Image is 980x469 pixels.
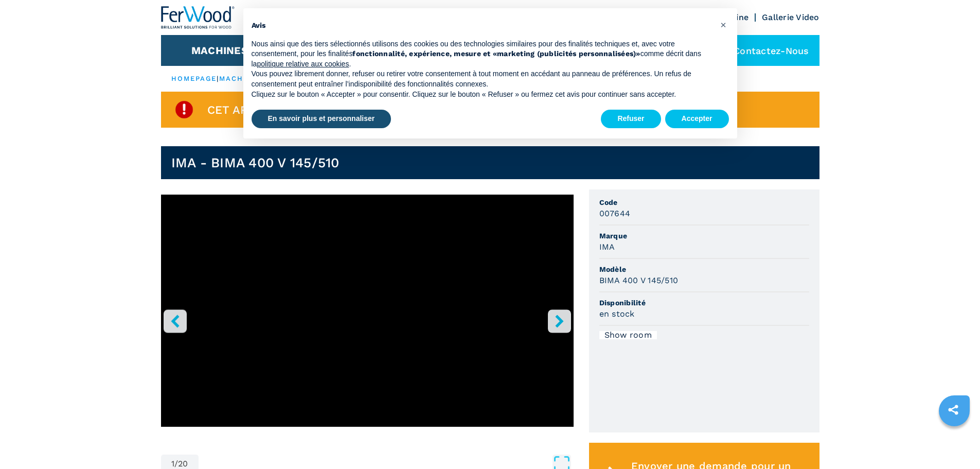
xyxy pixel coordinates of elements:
[708,35,819,66] div: Contactez-nous
[174,99,194,120] img: SoldProduct
[599,274,679,286] h3: BIMA 400 V 145/510
[599,264,809,274] span: Modèle
[599,207,631,219] h3: 007644
[161,195,574,427] iframe: Centro di lavoro a bordare in azione - IMA BIMA 400 V 145/510 - Ferwoodgroup - 007644
[665,110,729,128] button: Accepter
[252,21,712,31] h2: Avis
[716,16,732,33] button: Fermer cet avis
[178,460,188,468] span: 20
[720,19,726,31] span: ×
[940,397,966,423] a: sharethis
[161,6,235,29] img: Ferwood
[161,195,574,444] div: Go to Slide 1
[164,309,187,333] button: left-button
[174,460,178,468] span: /
[217,75,219,82] span: |
[936,423,972,461] iframe: Chat
[599,331,657,339] div: Show room
[252,90,712,100] p: Cliquez sur le bouton « Accepter » pour consentir. Cliquez sur le bouton « Refuser » ou fermez ce...
[191,44,248,57] button: Machines
[252,110,391,128] button: En savoir plus et personnaliser
[171,75,217,82] a: HOMEPAGE
[601,110,661,128] button: Refuser
[257,60,349,68] a: politique relative aux cookies
[599,197,809,207] span: Code
[548,309,571,333] button: right-button
[599,308,635,320] h3: en stock
[219,75,263,82] a: machines
[171,460,174,468] span: 1
[352,49,640,58] strong: fonctionnalité, expérience, mesure et «marketing (publicités personnalisées)»
[762,12,819,22] a: Gallerie Video
[599,241,615,253] h3: IMA
[252,69,712,89] p: Vous pouvez librement donner, refuser ou retirer votre consentement à tout moment en accédant au ...
[599,231,809,241] span: Marque
[171,154,340,171] h1: IMA - BIMA 400 V 145/510
[207,104,383,116] span: Cet article est déjà vendu
[599,298,809,308] span: Disponibilité
[252,39,712,70] p: Nous ainsi que des tiers sélectionnés utilisons des cookies ou des technologies similaires pour d...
